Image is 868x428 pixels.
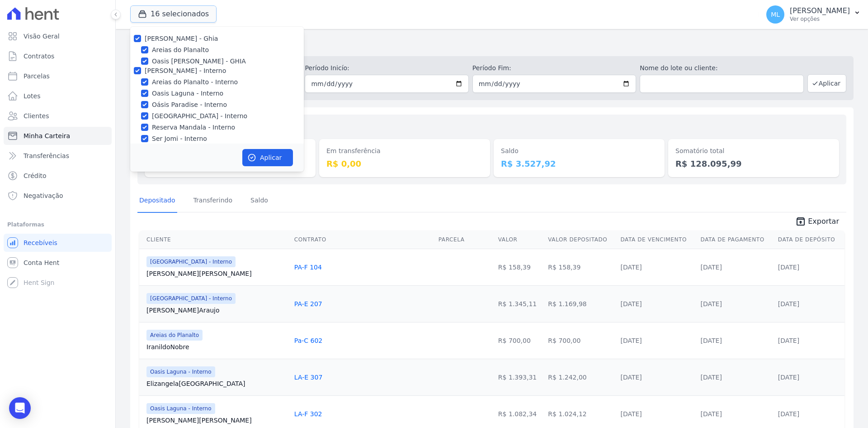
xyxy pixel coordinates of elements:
label: Ser Jomi - Interno [152,134,207,144]
label: Período Inicío: [305,63,468,73]
a: [DATE] [778,374,799,381]
i: unarchive [795,216,806,227]
label: Areias do Planalto - Interno [152,77,238,87]
p: [PERSON_NAME] [790,6,850,15]
p: Ver opções [790,15,850,23]
a: Clientes [4,107,112,125]
label: [PERSON_NAME] - Interno [145,67,226,74]
a: [DATE] [701,337,722,344]
label: Oásis Paradise - Interno [152,100,227,110]
dt: Em transferência [326,146,483,156]
a: Depositado [137,189,177,213]
span: Negativação [24,191,63,200]
a: [DATE] [778,410,799,418]
a: IranildoNobre [146,342,287,351]
span: Oasis Laguna - Interno [146,366,215,377]
dd: R$ 0,00 [326,158,483,170]
span: Clientes [24,111,49,120]
th: Data de Vencimento [617,231,697,249]
a: [DATE] [620,374,642,381]
div: Plataformas [7,219,108,230]
label: Período Fim: [472,63,636,73]
a: [DATE] [701,374,722,381]
a: Saldo [249,189,270,213]
a: Crédito [4,167,112,185]
a: Conta Hent [4,254,112,272]
th: Valor Depositado [544,231,617,249]
span: Areias do Planalto [146,330,203,341]
a: [DATE] [620,337,642,344]
td: R$ 1.169,98 [544,285,617,322]
td: R$ 700,00 [544,322,617,359]
a: [DATE] [620,264,642,271]
a: PA-F 104 [294,264,322,271]
button: ML [PERSON_NAME] Ver opções [759,2,868,27]
span: Minha Carteira [24,131,70,140]
a: Contratos [4,47,112,65]
a: [DATE] [701,300,722,308]
th: Data de Depósito [774,231,844,249]
a: Elizangela[GEOGRAPHIC_DATA] [146,379,287,388]
span: Contratos [24,52,54,61]
button: Aplicar [242,149,293,166]
th: Data de Pagamento [697,231,774,249]
a: unarchive Exportar [788,216,846,229]
h2: Minha Carteira [130,36,854,53]
a: LA-E 307 [294,374,322,381]
td: R$ 700,00 [495,322,544,359]
td: R$ 158,39 [495,249,544,285]
a: [PERSON_NAME][PERSON_NAME] [146,416,287,425]
span: Conta Hent [24,258,59,267]
td: R$ 1.242,00 [544,359,617,395]
label: [PERSON_NAME] - Ghia [145,35,218,42]
a: Transferindo [192,189,235,213]
a: [DATE] [778,300,799,308]
span: [GEOGRAPHIC_DATA] - Interno [146,256,236,267]
span: Recebíveis [24,238,57,247]
dt: Saldo [501,146,657,156]
a: [PERSON_NAME]Araujo [146,306,287,315]
label: [GEOGRAPHIC_DATA] - Interno [152,111,247,121]
th: Parcela [435,231,495,249]
a: Minha Carteira [4,127,112,145]
label: Oasis [PERSON_NAME] - GHIA [152,57,246,66]
a: [DATE] [620,300,642,308]
span: Exportar [808,216,839,227]
span: Lotes [24,91,41,101]
a: Transferências [4,147,112,165]
a: Pa-C 602 [294,337,322,344]
span: Oasis Laguna - Interno [146,403,215,414]
button: 16 selecionados [130,5,217,23]
a: [DATE] [701,410,722,418]
td: R$ 1.345,11 [495,285,544,322]
th: Cliente [139,231,291,249]
a: LA-F 302 [294,410,322,418]
a: [PERSON_NAME][PERSON_NAME] [146,269,287,278]
span: Visão Geral [24,32,60,41]
button: Aplicar [807,74,846,92]
span: Crédito [24,171,47,180]
th: Contrato [291,231,435,249]
dt: Somatório total [675,146,832,156]
a: Recebíveis [4,234,112,252]
label: Reserva Mandala - Interno [152,123,235,132]
dd: R$ 128.095,99 [675,158,832,170]
span: Transferências [24,151,69,160]
a: [DATE] [701,264,722,271]
a: Lotes [4,87,112,105]
a: [DATE] [778,264,799,271]
span: ML [771,11,780,18]
span: Parcelas [24,72,50,81]
a: PA-E 207 [294,300,322,308]
a: Parcelas [4,67,112,85]
label: Oasis Laguna - Interno [152,89,223,98]
label: Nome do lote ou cliente: [640,63,803,73]
label: Areias do Planalto [152,45,209,55]
td: R$ 1.393,31 [495,359,544,395]
a: [DATE] [778,337,799,344]
span: [GEOGRAPHIC_DATA] - Interno [146,293,236,304]
th: Valor [495,231,544,249]
a: Negativação [4,187,112,205]
a: Visão Geral [4,27,112,45]
a: [DATE] [620,410,642,418]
